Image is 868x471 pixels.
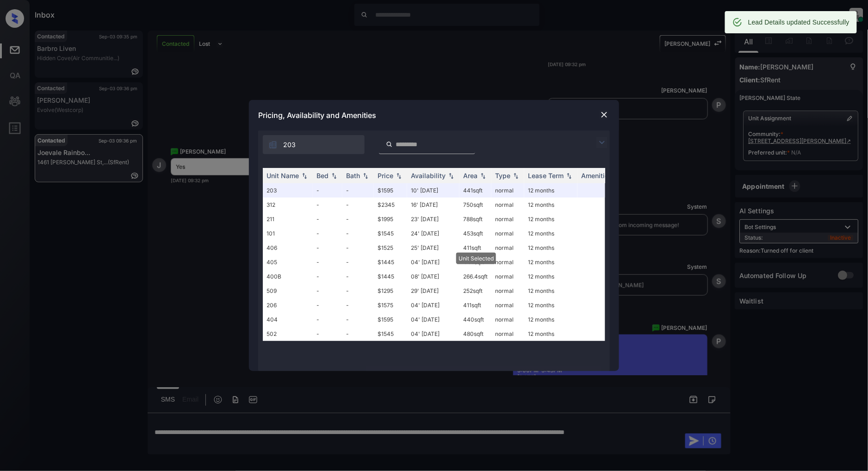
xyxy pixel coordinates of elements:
[313,226,342,241] td: -
[524,198,577,212] td: 12 months
[342,284,374,298] td: -
[342,183,374,198] td: -
[407,226,459,241] td: 24' [DATE]
[407,312,459,327] td: 04' [DATE]
[491,312,524,327] td: normal
[267,172,299,180] div: Unit Name
[459,284,491,298] td: 252 sqft
[263,241,313,255] td: 406
[600,110,609,119] img: close
[524,183,577,198] td: 12 months
[263,255,313,269] td: 405
[313,198,342,212] td: -
[524,312,577,327] td: 12 months
[374,298,407,312] td: $1575
[342,255,374,269] td: -
[386,140,393,149] img: icon-zuma
[313,183,342,198] td: -
[459,298,491,312] td: 411 sqft
[263,269,313,284] td: 400B
[346,172,360,180] div: Bath
[511,173,521,179] img: sorting
[524,226,577,241] td: 12 months
[596,137,608,148] img: icon-zuma
[524,284,577,298] td: 12 months
[528,172,564,180] div: Lease Term
[459,269,491,284] td: 266.4 sqft
[459,255,491,269] td: 444 sqft
[495,172,510,180] div: Type
[374,327,407,341] td: $1545
[407,255,459,269] td: 04' [DATE]
[491,226,524,241] td: normal
[374,226,407,241] td: $1545
[459,198,491,212] td: 750 sqft
[313,312,342,327] td: -
[313,284,342,298] td: -
[463,172,477,180] div: Area
[249,100,619,130] div: Pricing, Availability and Amenities
[342,269,374,284] td: -
[407,198,459,212] td: 16' [DATE]
[268,140,278,149] img: icon-zuma
[459,312,491,327] td: 440 sqft
[491,212,524,226] td: normal
[374,183,407,198] td: $1595
[342,327,374,341] td: -
[378,172,393,180] div: Price
[748,14,849,31] div: Lead Details updated Successfully
[374,198,407,212] td: $2345
[329,173,339,179] img: sorting
[491,284,524,298] td: normal
[407,183,459,198] td: 10' [DATE]
[491,269,524,284] td: normal
[313,212,342,226] td: -
[491,183,524,198] td: normal
[342,298,374,312] td: -
[407,269,459,284] td: 08' [DATE]
[374,284,407,298] td: $1295
[524,241,577,255] td: 12 months
[407,284,459,298] td: 29' [DATE]
[263,284,313,298] td: 509
[407,241,459,255] td: 25' [DATE]
[459,212,491,226] td: 788 sqft
[491,298,524,312] td: normal
[342,312,374,327] td: -
[342,226,374,241] td: -
[478,173,488,179] img: sorting
[263,198,313,212] td: 312
[407,327,459,341] td: 04' [DATE]
[342,212,374,226] td: -
[524,212,577,226] td: 12 months
[459,183,491,198] td: 441 sqft
[374,312,407,327] td: $1595
[316,172,329,180] div: Bed
[313,255,342,269] td: -
[263,212,313,226] td: 211
[491,255,524,269] td: normal
[313,298,342,312] td: -
[313,241,342,255] td: -
[374,241,407,255] td: $1525
[459,241,491,255] td: 411 sqft
[263,298,313,312] td: 206
[263,327,313,341] td: 502
[407,298,459,312] td: 04' [DATE]
[374,212,407,226] td: $1995
[524,327,577,341] td: 12 months
[263,226,313,241] td: 101
[342,241,374,255] td: -
[263,183,313,198] td: 203
[374,269,407,284] td: $1445
[446,173,456,179] img: sorting
[394,173,403,179] img: sorting
[524,255,577,269] td: 12 months
[361,173,370,179] img: sorting
[459,226,491,241] td: 453 sqft
[491,241,524,255] td: normal
[313,269,342,284] td: -
[459,327,491,341] td: 480 sqft
[283,140,296,150] span: 203
[263,312,313,327] td: 404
